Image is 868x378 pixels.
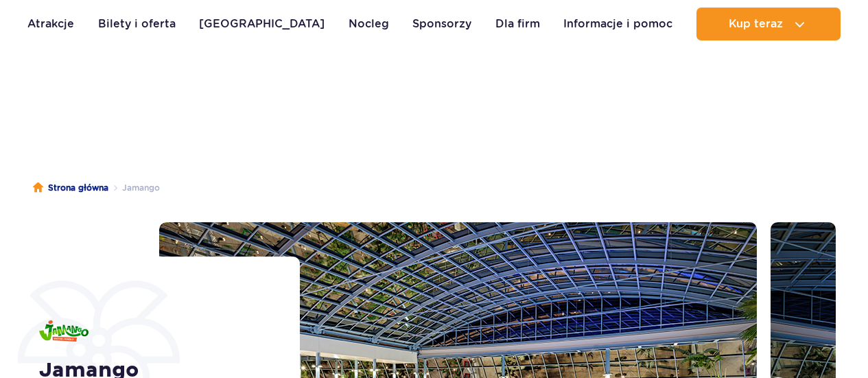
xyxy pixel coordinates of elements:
[729,18,783,30] span: Kup teraz
[696,8,841,40] button: Kup teraz
[33,181,108,195] a: Strona główna
[495,8,540,40] a: Dla firm
[349,8,389,40] a: Nocleg
[39,320,89,342] img: Jamango
[199,8,325,40] a: [GEOGRAPHIC_DATA]
[412,8,471,40] a: Sponsorzy
[27,8,74,40] a: Atrakcje
[563,8,672,40] a: Informacje i pomoc
[98,8,176,40] a: Bilety i oferta
[108,181,160,195] li: Jamango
